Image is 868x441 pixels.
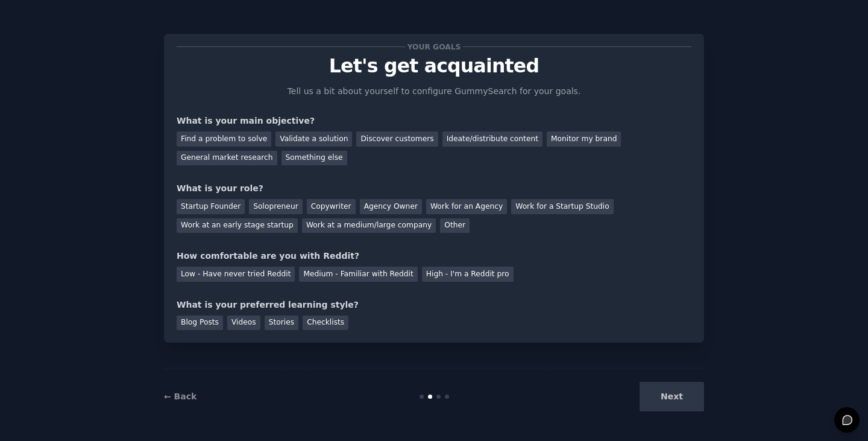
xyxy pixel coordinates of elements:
div: Monitor my brand [547,132,621,147]
div: High - I'm a Reddit pro [422,267,514,282]
div: Checklists [303,316,348,331]
div: Blog Posts [177,316,223,331]
div: Agency Owner [360,199,422,214]
a: ← Back [164,392,197,401]
div: What is your main objective? [177,115,691,127]
div: Work at an early stage startup [177,218,298,233]
span: Your goals [405,40,463,53]
div: Other [440,218,470,233]
p: Tell us a bit about yourself to configure GummySearch for your goals. [282,85,586,98]
div: Something else [281,151,347,166]
div: Copywriter [307,199,356,214]
div: What is your role? [177,182,691,195]
div: Videos [227,316,260,331]
div: Stories [265,316,298,331]
p: Let's get acquainted [177,56,691,77]
div: Work at a medium/large company [302,218,436,233]
div: How comfortable are you with Reddit? [177,250,691,262]
div: Ideate/distribute content [442,132,542,147]
div: Find a problem to solve [177,132,271,147]
div: Low - Have never tried Reddit [177,267,295,282]
div: Solopreneur [249,199,302,214]
div: General market research [177,151,277,166]
div: Medium - Familiar with Reddit [299,267,417,282]
div: Discover customers [356,132,438,147]
div: Startup Founder [177,199,245,214]
div: What is your preferred learning style? [177,299,691,311]
div: Work for a Startup Studio [511,199,613,214]
div: Work for an Agency [426,199,507,214]
div: Validate a solution [275,132,352,147]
